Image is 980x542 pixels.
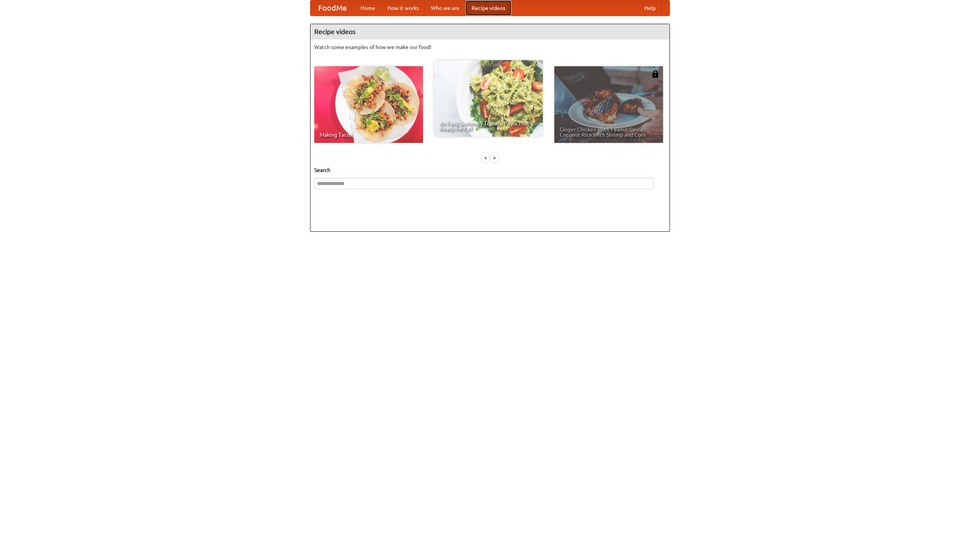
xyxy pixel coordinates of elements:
h5: Search [314,166,666,174]
a: Recipe videos [465,0,511,16]
div: » [491,153,498,162]
p: Watch some examples of how we make our food! [314,43,666,51]
a: An Easy, Summery Tomato Pasta That's Ready for Fall [434,60,543,137]
a: Home [354,0,381,16]
span: Making Tacos [320,132,418,138]
a: How it works [381,0,425,16]
h4: Recipe videos [310,24,670,39]
a: Help [638,0,662,16]
a: Making Tacos [314,66,423,143]
div: « [482,153,489,162]
a: Who we are [425,0,465,16]
img: 483408.png [652,70,659,78]
a: FoodMe [310,0,354,16]
span: An Easy, Summery Tomato Pasta That's Ready for Fall [439,121,537,131]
